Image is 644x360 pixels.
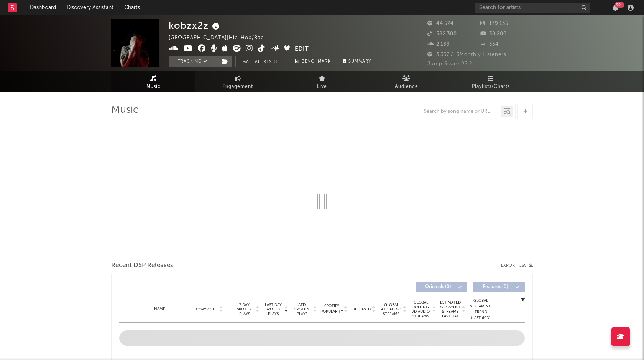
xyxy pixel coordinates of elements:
[501,263,533,268] button: Export CSV
[339,56,375,67] button: Summary
[235,56,287,67] button: Email AlertsOff
[169,56,217,67] button: Tracking
[295,45,309,54] button: Edit
[263,302,283,316] span: Last Day Spotify Plays
[472,82,510,91] span: Playlists/Charts
[473,282,525,292] button: Features(0)
[410,300,431,319] span: Global Rolling 7D Audio Streams
[427,21,454,26] span: 44 574
[395,82,418,91] span: Audience
[146,82,161,91] span: Music
[169,33,273,43] div: [GEOGRAPHIC_DATA] | Hip-Hop/Rap
[440,300,461,319] span: Estimated % Playlist Streams Last Day
[291,56,335,67] a: Benchmark
[135,306,185,312] div: Name
[480,42,499,47] span: 354
[111,71,195,92] a: Music
[196,307,218,312] span: Copyright
[320,303,343,315] span: Spotify Popularity
[222,82,253,91] span: Engagement
[427,42,450,47] span: 2 183
[478,285,513,289] span: Features ( 0 )
[420,109,501,115] input: Search by song name or URL
[111,261,173,270] span: Recent DSP Releases
[381,302,402,316] span: Global ATD Audio Streams
[353,307,371,312] span: Released
[234,302,255,316] span: 7 Day Spotify Plays
[348,59,371,64] span: Summary
[427,31,457,36] span: 582 300
[169,19,222,32] div: kobzx2z
[421,285,456,289] span: Originals ( 0 )
[274,60,283,64] em: Off
[427,61,472,66] span: Jump Score: 92.2
[364,71,449,92] a: Audience
[416,282,467,292] button: Originals(0)
[427,52,506,57] span: 3 357 213 Monthly Listeners
[613,5,618,11] button: 99+
[302,57,331,66] span: Benchmark
[615,2,624,8] div: 99 +
[195,71,280,92] a: Engagement
[280,71,364,92] a: Live
[480,31,507,36] span: 30 200
[449,71,533,92] a: Playlists/Charts
[317,82,327,91] span: Live
[292,302,312,316] span: ATD Spotify Plays
[469,298,492,321] div: Global Streaming Trend (Last 60D)
[475,3,590,13] input: Search for artists
[480,21,508,26] span: 179 135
